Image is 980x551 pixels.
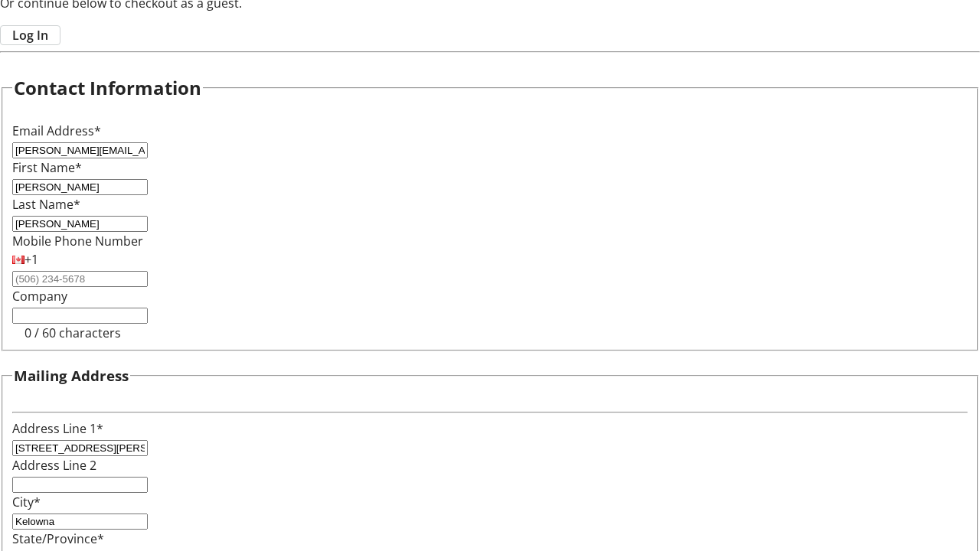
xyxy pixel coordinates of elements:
input: City [12,514,148,530]
label: Address Line 2 [12,457,96,474]
label: Company [12,288,67,305]
label: City* [12,494,41,510]
h2: Contact Information [14,74,201,102]
label: Mobile Phone Number [12,233,143,249]
label: Last Name* [12,196,80,213]
input: (506) 234-5678 [12,271,148,287]
h3: Mailing Address [14,365,129,386]
span: Log In [12,26,48,44]
label: First Name* [12,159,82,176]
label: State/Province* [12,530,104,547]
tr-character-limit: 0 / 60 characters [24,324,121,341]
label: Email Address* [12,122,101,139]
label: Address Line 1* [12,420,103,437]
input: Address [12,440,148,456]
